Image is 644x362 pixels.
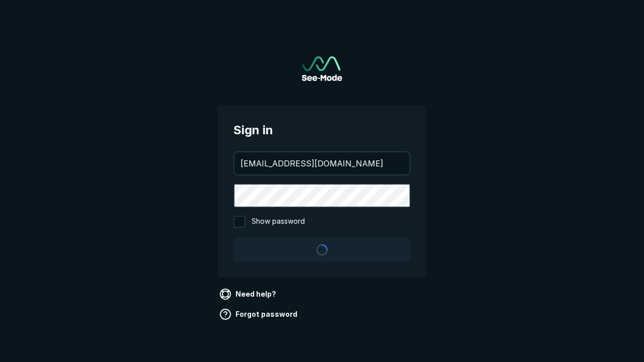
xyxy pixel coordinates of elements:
a: Forgot password [217,306,301,322]
span: Sign in [233,121,411,139]
img: See-Mode Logo [302,56,342,81]
input: your@email.com [234,152,410,174]
a: Go to sign in [302,56,342,81]
a: Need help? [217,286,280,302]
span: Show password [252,216,305,228]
